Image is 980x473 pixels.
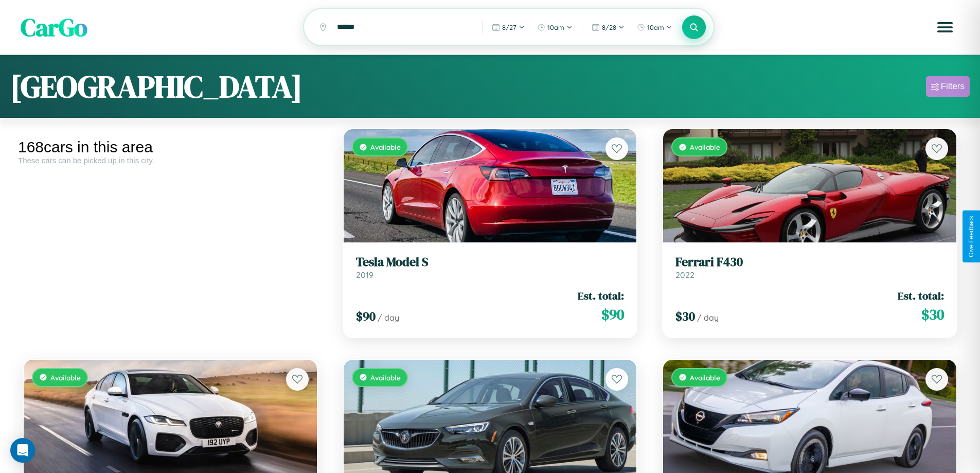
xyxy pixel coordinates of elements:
[921,304,944,325] span: $ 30
[898,288,944,303] span: Est. total:
[632,19,678,36] button: 10am
[675,308,695,325] span: $ 30
[356,255,625,270] h3: Tesla Model S
[926,76,970,97] button: Filters
[10,438,35,463] div: Open Intercom Messenger
[601,304,624,325] span: $ 90
[968,216,975,257] div: Give Feedback
[356,270,373,280] span: 2019
[586,19,630,36] button: 8/28
[370,373,401,382] span: Available
[21,10,87,44] span: CarGo
[18,138,323,156] div: 168 cars in this area
[50,373,81,382] span: Available
[690,373,720,382] span: Available
[675,255,944,280] a: Ferrari F4302022
[378,312,399,323] span: / day
[647,23,664,31] span: 10am
[532,19,578,36] button: 10am
[675,255,944,270] h3: Ferrari F430
[547,23,564,31] span: 10am
[578,288,624,303] span: Est. total:
[487,19,530,36] button: 8/27
[690,143,720,151] span: Available
[675,270,694,280] span: 2022
[18,156,323,165] div: These cars can be picked up in this city.
[10,65,302,108] h1: [GEOGRAPHIC_DATA]
[502,23,516,31] span: 8 / 27
[697,312,719,323] span: / day
[602,23,616,31] span: 8 / 28
[370,143,401,151] span: Available
[931,13,959,42] button: Open menu
[356,308,376,325] span: $ 90
[356,255,625,280] a: Tesla Model S2019
[941,81,965,92] div: Filters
